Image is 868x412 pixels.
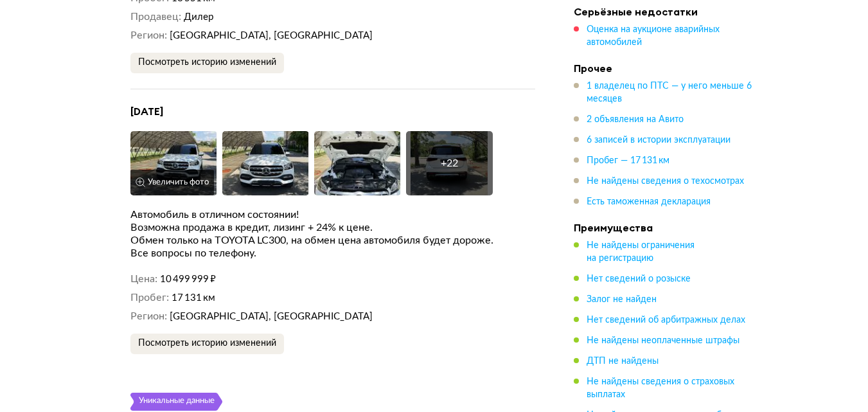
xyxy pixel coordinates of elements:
span: Нет сведений об арбитражных делах [587,316,745,325]
h4: Преимущества [574,221,754,234]
span: Нет сведений о розыске [587,274,691,283]
img: Car Photo [222,131,309,195]
span: ДТП не найдены [587,357,659,366]
span: Посмотреть историю изменений [138,339,276,348]
span: 17 131 км [172,293,215,303]
dt: Регион [130,29,167,42]
span: [GEOGRAPHIC_DATA], [GEOGRAPHIC_DATA] [170,31,373,40]
button: Посмотреть историю изменений [130,53,284,73]
span: Оценка на аукционе аварийных автомобилей [587,25,720,47]
span: Не найдены неоплаченные штрафы [587,336,740,345]
h4: Серьёзные недостатки [574,5,754,18]
dt: Цена [130,273,157,286]
span: Залог не найден [587,295,657,304]
div: Обмен только на TOYOTA LC300, на обмен цена автомобиля будет дороже. [130,234,535,247]
span: 1 владелец по ПТС — у него меньше 6 месяцев [587,82,752,103]
img: Car Photo [314,131,401,195]
span: Пробег — 17 131 км [587,156,669,165]
button: Увеличить фото [130,170,214,195]
div: + 22 [441,157,458,170]
span: Не найдены ограничения на регистрацию [587,241,695,263]
dt: Продавец [130,10,181,24]
span: Есть таможенная декларация [587,197,711,206]
span: [GEOGRAPHIC_DATA], [GEOGRAPHIC_DATA] [170,312,373,321]
h4: [DATE] [130,105,535,118]
img: Car Photo [130,131,217,195]
span: Не найдены сведения о страховых выплатах [587,377,734,399]
span: Посмотреть историю изменений [138,58,276,67]
dt: Регион [130,310,167,323]
span: 6 записей в истории эксплуатации [587,136,731,145]
button: Посмотреть историю изменений [130,334,284,354]
span: Дилер [184,12,214,22]
div: Все вопросы по телефону. [130,247,535,260]
span: Не найдены сведения о техосмотрах [587,177,744,186]
dt: Пробег [130,291,169,305]
h4: Прочее [574,62,754,75]
div: Автомобиль в отличном состоянии! [130,208,535,221]
span: 10 499 999 ₽ [160,274,216,284]
div: Уникальные данные [138,393,215,411]
span: 2 объявления на Авито [587,115,684,124]
div: Возможна продажа в кредит, лизинг + 24% к цене. [130,221,535,234]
